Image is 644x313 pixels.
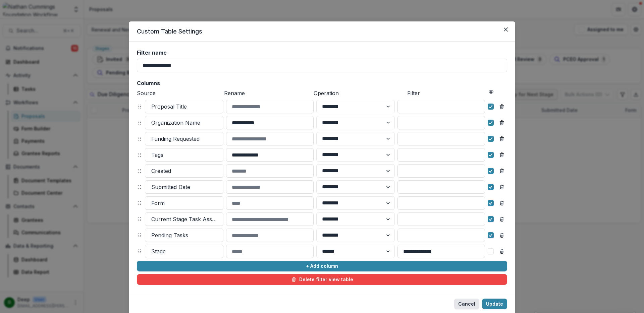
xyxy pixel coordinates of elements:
button: Remove column [496,230,507,241]
button: Remove column [496,198,507,208]
p: Operation [314,89,405,97]
button: Cancel [454,299,479,309]
button: Remove column [496,133,507,144]
label: Filter name [137,50,503,56]
button: + Add column [137,261,507,271]
button: Remove column [496,214,507,225]
button: Delete filter view table [137,274,507,285]
p: Source [137,89,221,97]
button: Remove column [496,246,507,257]
p: Rename [224,89,311,97]
p: Filter [407,89,486,97]
button: Update [482,299,507,309]
button: Remove column [496,101,507,112]
h2: Columns [137,80,507,86]
button: Remove column [496,149,507,160]
header: Custom Table Settings [129,21,515,42]
button: Remove column [496,182,507,192]
button: Close [500,24,511,35]
button: Remove column [496,117,507,128]
button: Remove column [496,166,507,176]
